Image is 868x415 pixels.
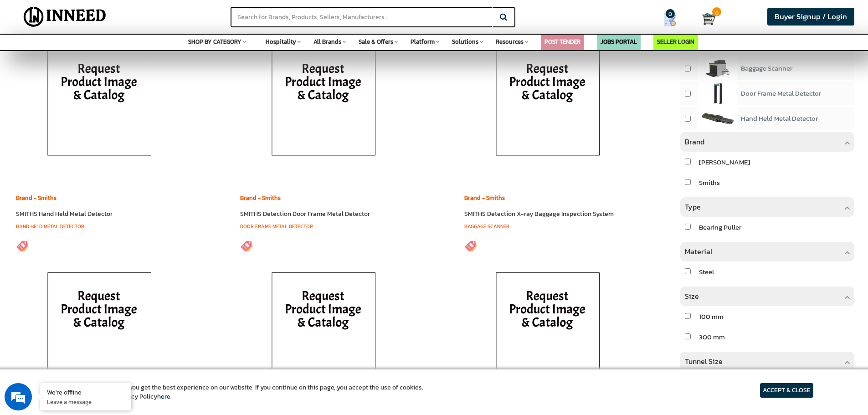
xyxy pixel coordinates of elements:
[544,37,580,46] a: POST TENDER
[188,37,241,46] span: SHOP BY CATEGORY
[699,332,725,342] span: 300 mm
[484,261,611,398] img: inneed-image-na.png
[452,37,478,46] span: Solutions
[741,63,792,73] span: Baggage Scanner
[15,55,38,60] img: logo_Zg8I0qSkbAqR2WFHt3p6CTuqpyXMFPubPcD2OT02zFN43Cy9FUNNG3NEPhM_Q1qe_.png
[741,88,821,98] span: Door Frame Metal Detector
[134,281,165,293] em: Submit
[698,57,738,80] img: product
[36,261,163,398] img: inneed-image-na.png
[685,246,712,257] span: Material
[775,11,847,22] span: Buyer Signup / Login
[16,239,30,252] img: inneed-price-tag.png
[313,37,341,46] span: All Brands
[240,223,313,230] a: Door Frame Metal Detector
[47,51,153,63] div: Leave a message
[260,261,387,398] img: inneed-image-na.png
[47,398,124,406] p: Leave a message
[5,249,174,281] textarea: Type your message and click 'Submit'
[666,9,675,18] span: 0
[657,37,694,46] a: SELLER LOGIN
[698,107,738,130] img: product
[72,239,116,245] em: Driven by SalesIQ
[266,37,296,46] span: Hospitality
[663,13,677,26] img: Show My Quotes
[685,136,704,147] span: Brand
[16,209,113,219] a: SMITHS Hand Held Metal Detector
[359,37,393,46] span: Sale & Offers
[464,223,509,230] a: Baggage Scanner
[149,5,171,26] div: Minimize live chat window
[699,266,714,277] span: Steel
[760,383,813,398] article: ACCEPT & CLOSE
[699,177,720,188] span: Smiths
[157,392,170,401] a: here
[240,239,254,252] img: inneed-price-tag.png
[63,239,69,245] img: salesiqlogo_leal7QplfZFryJ6FIlVepeu7OftD7mt8q6exU6-34PB8prfIgodN67KcxXM9Y7JQ_.png
[699,157,750,167] span: [PERSON_NAME]
[698,82,738,105] img: product
[464,209,614,219] a: SMITHS Detection X-ray Baggage Inspection System
[464,239,478,252] img: inneed-price-tag.png
[685,201,701,212] span: Type
[767,8,854,26] a: Buyer Signup / Login
[484,34,611,171] img: inneed-image-na.png
[702,9,710,29] a: Cart 0
[712,7,721,16] span: 0
[601,37,637,46] a: JOBS PORTAL
[699,222,741,232] span: Bearing Puller
[55,383,423,401] article: We use cookies to ensure you get the best experience on our website. If you continue on this page...
[741,113,818,123] span: Hand Held Metal Detector
[685,291,699,302] span: Size
[240,209,370,219] a: SMITHS Detection Door Frame Metal Detector
[231,7,492,27] input: Search for Brands, Products, Sellers, Manufacturers...
[685,356,723,367] span: Tunnel Size
[47,388,124,396] div: We're offline
[702,12,715,26] img: Cart
[411,37,435,46] span: Platform
[19,115,159,207] span: We are offline. Please leave us a message.
[16,223,84,230] a: Hand Held Metal Detector
[240,194,281,202] a: Brand - Smiths
[699,311,724,322] span: 100 mm
[464,194,505,202] a: Brand - Smiths
[16,5,114,28] img: Inneed.Market
[260,34,387,171] img: inneed-image-na.png
[36,34,163,171] img: inneed-image-na.png
[645,9,702,30] a: my Quotes 0
[16,194,56,202] a: Brand - Smiths
[496,37,524,46] span: Resources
